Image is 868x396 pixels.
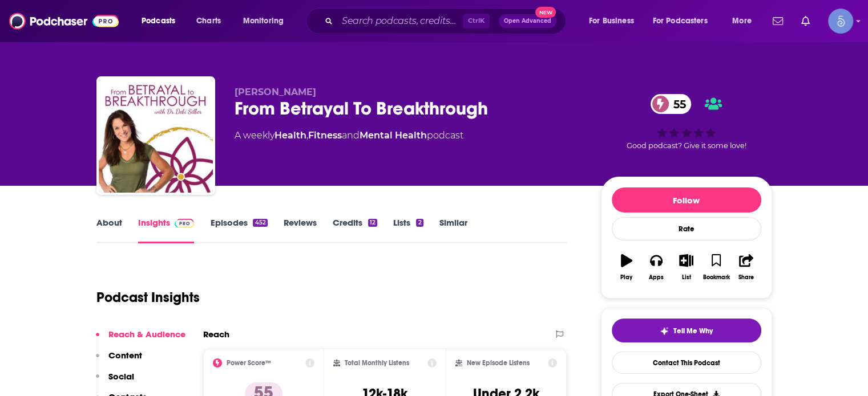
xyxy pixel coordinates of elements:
img: Podchaser Pro [175,219,195,228]
h2: Reach [203,329,229,340]
img: User Profile [828,9,853,34]
a: Reviews [284,217,317,243]
h1: Podcast Insights [96,289,200,306]
span: Podcasts [142,13,175,29]
img: tell me why sparkle [660,326,669,336]
span: More [732,13,752,29]
span: For Business [589,13,634,29]
a: 55 [651,94,692,114]
button: Apps [641,247,671,288]
span: New [535,7,556,18]
button: Show profile menu [828,9,853,34]
div: A weekly podcast [235,129,463,142]
div: Share [738,274,754,281]
button: tell me why sparkleTell Me Why [612,319,761,342]
p: Social [108,371,134,382]
a: Episodes452 [210,217,267,243]
button: Reach & Audience [96,329,185,350]
span: Ctrl K [463,14,490,28]
h2: Power Score™ [227,359,271,367]
div: Play [620,274,632,281]
div: Bookmark [703,274,729,281]
span: 55 [662,94,692,114]
a: Contact This Podcast [612,352,761,374]
button: open menu [724,12,766,30]
div: Search podcasts, credits, & more... [317,8,577,34]
div: Apps [649,274,664,281]
span: Tell Me Why [673,326,713,336]
p: Content [108,350,142,361]
span: Monitoring [243,13,284,29]
a: Fitness [308,130,342,141]
a: Mental Health [360,130,427,141]
span: and [342,130,360,141]
button: Content [96,350,142,371]
button: Open AdvancedNew [499,14,556,28]
a: Charts [189,12,228,30]
h2: Total Monthly Listens [345,359,409,367]
div: 55Good podcast? Give it some love! [601,87,772,157]
a: Show notifications dropdown [768,11,788,31]
button: open menu [134,12,190,30]
a: Credits12 [333,217,377,243]
span: Charts [196,13,221,29]
button: Follow [612,187,761,213]
button: Play [612,247,641,288]
span: Logged in as Spiral5-G1 [828,9,853,34]
div: List [682,274,691,281]
span: Good podcast? Give it some love! [627,141,746,150]
span: For Podcasters [653,13,708,29]
img: From Betrayal To Breakthrough [99,79,213,193]
button: Bookmark [701,247,731,288]
div: 452 [253,219,267,227]
button: List [671,247,701,288]
a: About [96,217,122,243]
button: open menu [581,12,648,30]
a: Similar [439,217,467,243]
a: InsightsPodchaser Pro [138,217,195,243]
button: Social [96,371,134,392]
a: Health [274,130,306,141]
a: Show notifications dropdown [797,11,814,31]
div: 2 [416,219,423,227]
div: 12 [368,219,377,227]
h2: New Episode Listens [467,359,530,367]
span: , [306,130,308,141]
span: Open Advanced [504,18,551,24]
button: Share [731,247,761,288]
p: Reach & Audience [108,329,185,340]
img: Podchaser - Follow, Share and Rate Podcasts [9,10,119,32]
input: Search podcasts, credits, & more... [337,12,463,30]
div: Rate [612,217,761,240]
span: [PERSON_NAME] [235,87,316,97]
button: open menu [235,12,298,30]
button: open menu [645,12,724,30]
a: Lists2 [393,217,423,243]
